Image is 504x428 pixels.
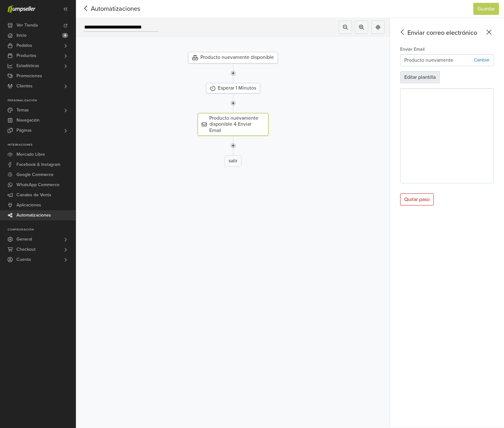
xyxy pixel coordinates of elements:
span: Navegación [16,115,40,125]
p: Personalización [8,99,76,103]
p: Cambiar [474,57,490,63]
div: Producto nuevamente disponible [188,52,278,63]
span: WhatsApp Commerce [16,180,60,190]
span: Temas [16,105,29,115]
span: Cuenta [16,255,31,265]
img: line-7960e5f4d2b50ad2986e.svg [230,93,236,113]
span: Automatizaciones [81,4,130,14]
span: Inicio [16,30,27,41]
img: line-7960e5f4d2b50ad2986e.svg [230,136,236,155]
p: Producto nuevamente disponible 4 [404,56,474,64]
div: salir [224,155,242,167]
button: Editar plantilla [400,71,440,83]
span: Checkout [16,244,35,255]
span: Productos [16,51,36,61]
span: Mercado Libre [16,149,45,160]
p: Integraciones [8,143,76,147]
span: Promociones [16,71,42,81]
span: Estadísticas [16,61,39,71]
span: General [16,234,32,244]
div: Producto nuevamente disponible 4 Enviar Email [198,113,268,135]
p: Configuración [8,228,76,232]
iframe: Producto nuevamente disponible 4 [400,89,494,183]
span: Canales de Venta [16,190,51,200]
span: Aplicaciones [16,200,41,210]
div: Enviar correo electrónico [398,28,494,38]
span: Automatizaciones [16,210,51,220]
label: Enviar Email [400,46,425,53]
span: Clientes [16,81,33,91]
div: Quitar paso [400,193,434,205]
span: Pedidos [16,41,32,51]
span: 6 [62,33,68,38]
span: Facebook & Instagram [16,160,60,170]
span: Google Commerce [16,170,54,180]
button: Guardar [473,3,499,15]
img: line-7960e5f4d2b50ad2986e.svg [230,63,236,83]
div: Esperar 1 Minutos [206,83,260,93]
span: Ver Tienda [16,20,38,30]
span: Páginas [16,125,32,135]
